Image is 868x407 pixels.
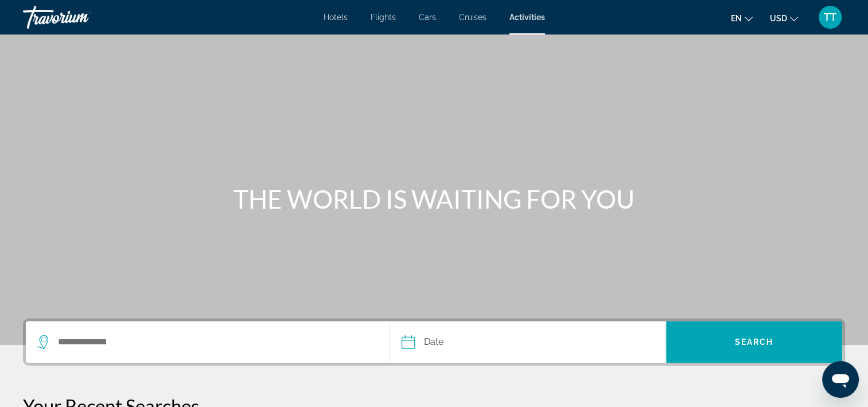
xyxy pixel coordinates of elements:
button: DateDate [402,321,665,363]
a: Cars [419,13,436,22]
a: Activities [509,13,545,22]
div: Search widget [26,321,842,363]
iframe: Button to launch messaging window [822,361,859,398]
a: Cruises [459,13,486,22]
button: Search [666,321,842,363]
input: Search destination [57,333,372,351]
a: Hotels [324,13,348,22]
span: en [731,14,742,23]
h1: THE WORLD IS WAITING FOR YOU [219,184,649,214]
span: TT [824,11,836,23]
span: USD [770,14,787,23]
button: Change language [731,10,753,26]
button: Change currency [770,10,798,26]
button: User Menu [815,5,845,29]
a: Flights [371,13,396,22]
span: Search [735,337,774,347]
a: Travorium [23,2,138,32]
